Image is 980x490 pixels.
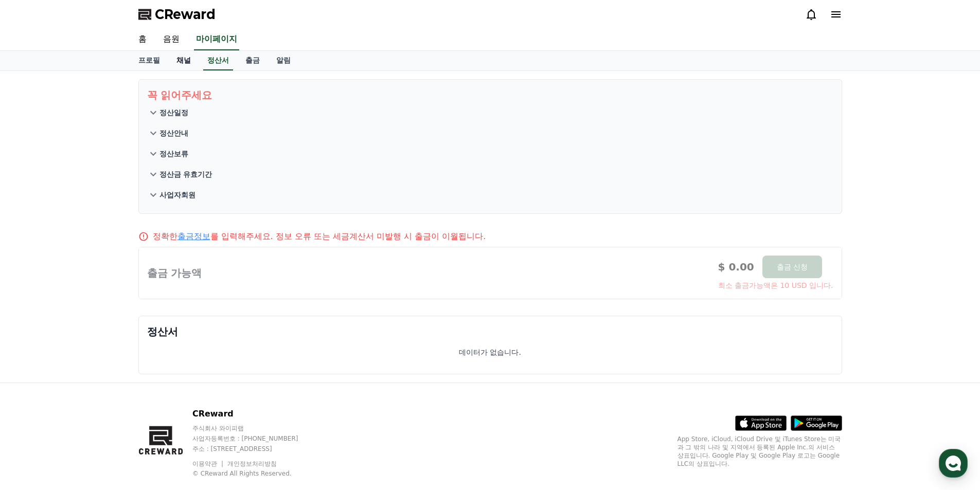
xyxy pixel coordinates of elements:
a: CReward [138,6,216,23]
button: 정산일정 [147,102,833,123]
button: 정산금 유효기간 [147,164,833,185]
a: 출금 [237,51,268,70]
a: 알림 [268,51,299,70]
span: 홈 [32,341,39,350]
p: 정산보류 [159,149,188,159]
a: 홈 [130,29,155,50]
a: 채널 [168,51,199,70]
p: 데이터가 없습니다. [459,347,521,357]
button: 정산안내 [147,123,833,143]
a: 출금정보 [177,231,210,241]
a: 홈 [3,326,68,352]
span: CReward [155,6,216,23]
p: App Store, iCloud, iCloud Drive 및 iTunes Store는 미국과 그 밖의 나라 및 지역에서 등록된 Apple Inc.의 서비스 상표입니다. Goo... [678,435,842,468]
button: 정산보류 [147,143,833,164]
p: CReward [192,408,318,420]
p: © CReward All Rights Reserved. [192,469,318,478]
p: 정산금 유효기간 [159,169,212,179]
p: 사업자등록번호 : [PHONE_NUMBER] [192,434,318,443]
span: 설정 [159,341,171,350]
button: 사업자회원 [147,185,833,205]
a: 음원 [155,29,188,50]
a: 프로필 [130,51,168,70]
a: 대화 [68,326,133,352]
p: 정산안내 [159,128,188,138]
p: 주소 : [STREET_ADDRESS] [192,445,318,453]
a: 정산서 [203,51,233,70]
p: 정산서 [147,324,833,339]
p: 꼭 읽어주세요 [147,88,833,102]
a: 설정 [133,326,198,352]
a: 개인정보처리방침 [227,460,277,467]
p: 정확한 를 입력해주세요. 정보 오류 또는 세금계산서 미발행 시 출금이 이월됩니다. [153,230,486,243]
a: 이용약관 [192,460,225,467]
span: 대화 [94,342,106,350]
p: 사업자회원 [159,190,195,200]
p: 정산일정 [159,107,188,118]
a: 마이페이지 [194,29,239,50]
p: 주식회사 와이피랩 [192,424,318,432]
